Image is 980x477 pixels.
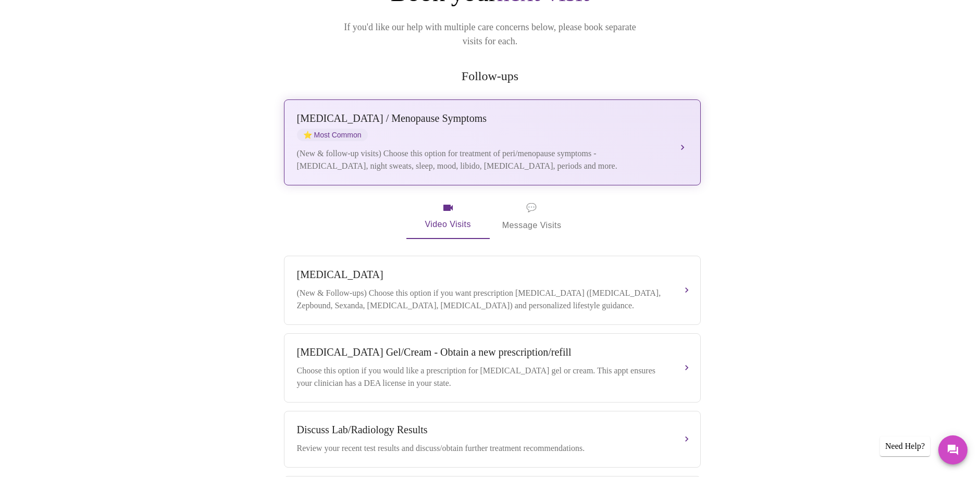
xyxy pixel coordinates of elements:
button: [MEDICAL_DATA](New & Follow-ups) Choose this option if you want prescription [MEDICAL_DATA] ([MED... [284,256,701,325]
div: Need Help? [880,436,930,456]
div: (New & follow-up visits) Choose this option for treatment of peri/menopause symptoms - [MEDICAL_D... [297,147,667,172]
span: Video Visits [419,202,477,232]
div: Discuss Lab/Radiology Results [297,424,667,436]
p: If you'd like our help with multiple care concerns below, please book separate visits for each. [330,20,651,48]
span: Most Common [297,129,368,141]
button: [MEDICAL_DATA] Gel/Cream - Obtain a new prescription/refillChoose this option if you would like a... [284,333,701,403]
div: Choose this option if you would like a prescription for [MEDICAL_DATA] gel or cream. This appt en... [297,365,667,390]
span: Message Visits [502,200,562,233]
div: [MEDICAL_DATA] Gel/Cream - Obtain a new prescription/refill [297,346,667,358]
span: message [526,200,537,215]
button: Discuss Lab/Radiology ResultsReview your recent test results and discuss/obtain further treatment... [284,411,701,468]
span: star [303,131,312,139]
div: [MEDICAL_DATA] [297,269,667,281]
h2: Follow-ups [282,69,699,83]
div: (New & Follow-ups) Choose this option if you want prescription [MEDICAL_DATA] ([MEDICAL_DATA], Ze... [297,287,667,312]
button: Messages [938,435,967,465]
div: [MEDICAL_DATA] / Menopause Symptoms [297,112,667,124]
button: [MEDICAL_DATA] / Menopause SymptomsstarMost Common(New & follow-up visits) Choose this option for... [284,99,701,185]
div: Review your recent test results and discuss/obtain further treatment recommendations. [297,442,667,455]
